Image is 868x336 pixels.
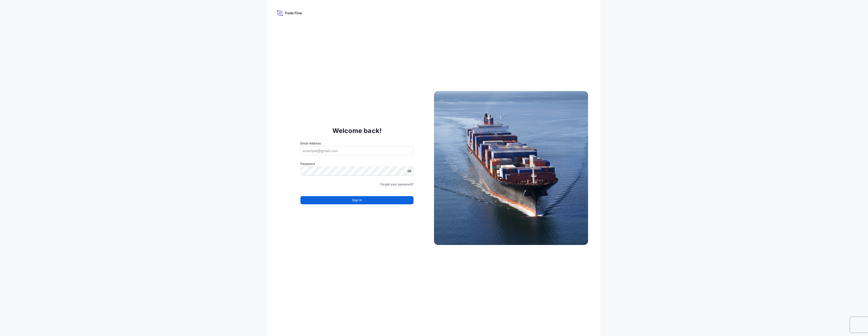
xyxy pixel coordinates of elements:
[352,198,362,203] span: Sign In
[332,127,382,135] p: Welcome back!
[300,146,414,155] input: example@gmail.com
[300,141,321,146] label: Email Address
[407,169,411,173] button: Show password
[300,161,414,166] label: Password
[380,182,414,187] a: Forgot your password?
[434,91,588,245] img: Ship illustration
[300,196,414,204] button: Sign In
